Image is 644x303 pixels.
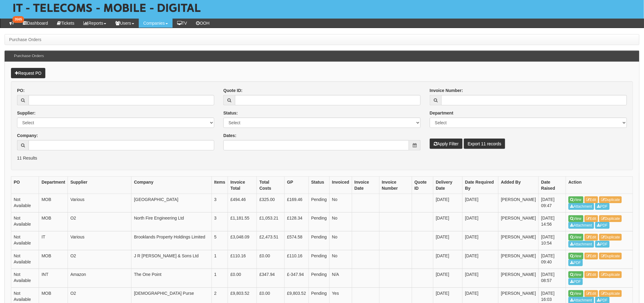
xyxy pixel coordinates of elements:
td: INT [39,269,68,288]
a: PDF [595,241,610,248]
td: [PERSON_NAME] [499,250,539,269]
a: Duplicate [599,215,622,222]
th: GP [285,176,309,194]
td: No [329,213,352,231]
a: PDF [595,222,610,229]
td: £128.34 [285,213,309,231]
td: 5 [212,231,228,250]
a: Edit [585,271,598,278]
a: Request PO [11,68,45,78]
th: Invoiced [329,176,352,194]
td: [GEOGRAPHIC_DATA] [131,194,212,213]
td: £1,181.55 [228,213,257,231]
td: N/A [329,269,352,288]
td: The One Point [131,269,212,288]
th: Date Raised [539,176,566,194]
a: Duplicate [599,253,622,259]
td: £-347.94 [285,269,309,288]
td: [DATE] 09:47 [539,194,566,213]
td: 1 [212,250,228,269]
a: View [569,253,583,259]
th: Invoice Total [228,176,257,194]
a: Edit [585,290,598,297]
td: £0.00 [228,269,257,288]
a: Attachment [569,222,594,229]
a: View [569,290,583,297]
td: [DATE] [463,269,499,288]
a: Edit [585,234,598,241]
td: J R [PERSON_NAME] & Sons Ltd [131,250,212,269]
td: £110.16 [228,250,257,269]
td: Pending [309,231,329,250]
td: Pending [309,250,329,269]
a: View [569,271,583,278]
td: No [329,231,352,250]
a: Duplicate [599,290,622,297]
td: Not Available [11,213,39,231]
td: MOB [39,213,68,231]
button: Apply Filter [430,139,463,149]
td: [DATE] [463,213,499,231]
td: £347.94 [257,269,285,288]
td: 3 [212,213,228,231]
th: Date Required By [463,176,499,194]
td: £574.58 [285,231,309,250]
li: Purchase Orders [9,37,41,43]
th: Delivery Date [433,176,463,194]
td: [DATE] 09:40 [539,250,566,269]
th: Action [566,176,633,194]
a: Attachment [569,203,594,210]
td: 3 [212,194,228,213]
td: £2,473.51 [257,231,285,250]
a: PDF [569,259,583,266]
td: [DATE] [433,213,463,231]
td: £169.46 [285,194,309,213]
td: Brooklands Property Holdings Limited [131,231,212,250]
td: [DATE] 08:57 [539,269,566,288]
th: Status [309,176,329,194]
td: £494.46 [228,194,257,213]
td: Pending [309,269,329,288]
td: Various [68,231,131,250]
td: Not Available [11,250,39,269]
a: View [569,196,583,203]
td: No [329,250,352,269]
label: Status: [223,110,238,116]
td: [DATE] 14:56 [539,213,566,231]
td: £1,053.21 [257,213,285,231]
a: Attachment [569,241,594,248]
td: Pending [309,194,329,213]
td: Not Available [11,269,39,288]
a: OOH [192,19,214,28]
a: Edit [585,215,598,222]
td: No [329,194,352,213]
td: £0.00 [257,250,285,269]
td: Amazon [68,269,131,288]
td: £325.00 [257,194,285,213]
td: [DATE] [463,194,499,213]
td: Various [68,194,131,213]
a: PDF [569,278,583,285]
a: Edit [585,196,598,203]
a: Duplicate [599,196,622,203]
span: 3565 [12,16,24,23]
td: [DATE] [463,231,499,250]
a: View [569,234,583,241]
td: [PERSON_NAME] [499,231,539,250]
a: Duplicate [599,271,622,278]
td: O2 [68,213,131,231]
a: Users [111,19,139,28]
h3: Purchase Orders [11,51,47,61]
label: Quote ID: [223,87,243,93]
a: Tickets [53,19,79,28]
td: MOB [39,194,68,213]
th: Total Costs [257,176,285,194]
a: Dashboard [18,19,53,28]
td: [DATE] [433,194,463,213]
td: North Fire Engineering Ltd [131,213,212,231]
a: Duplicate [599,234,622,241]
th: Quote ID [412,176,433,194]
th: PO [11,176,39,194]
th: Company [131,176,212,194]
label: Department [430,110,453,116]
